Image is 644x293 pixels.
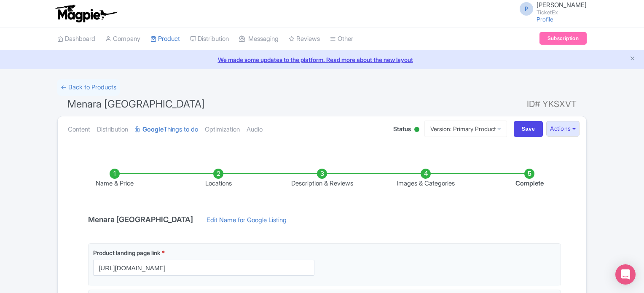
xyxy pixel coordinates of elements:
[393,124,411,133] span: Status
[53,4,118,23] img: logo-ab69f6fb50320c5b225c76a69d11143b.png
[247,116,263,143] a: Audio
[629,54,636,64] button: Close announcement
[330,27,353,51] a: Other
[537,1,587,9] span: [PERSON_NAME]
[57,79,120,96] a: ← Back to Products
[527,96,577,113] span: ID# YKSXVT
[142,125,164,134] strong: Google
[93,249,161,256] span: Product landing page link
[374,169,478,188] li: Images & Categories
[270,169,374,188] li: Description & Reviews
[289,27,320,51] a: Reviews
[83,215,198,224] h4: Menara [GEOGRAPHIC_DATA]
[105,27,140,51] a: Company
[239,27,279,51] a: Messaging
[546,121,580,137] button: Actions
[150,27,180,51] a: Product
[520,2,533,16] span: P
[68,116,90,143] a: Content
[190,27,229,51] a: Distribution
[205,116,240,143] a: Optimization
[93,260,314,276] input: Product landing page link
[537,10,587,15] small: TicketEx
[67,98,205,110] span: Menara [GEOGRAPHIC_DATA]
[515,2,587,15] a: P [PERSON_NAME] TicketEx
[539,32,587,45] a: Subscription
[413,124,421,137] div: Active
[615,264,636,285] div: Open Intercom Messenger
[166,169,270,188] li: Locations
[63,169,166,188] li: Name & Price
[57,27,95,51] a: Dashboard
[478,169,581,188] li: Complete
[135,116,198,143] a: GoogleThings to do
[97,116,128,143] a: Distribution
[537,16,553,23] a: Profile
[198,215,295,229] a: Edit Name for Google Listing
[514,121,543,137] input: Save
[424,121,507,137] a: Version: Primary Product
[5,55,639,64] a: We made some updates to the platform. Read more about the new layout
